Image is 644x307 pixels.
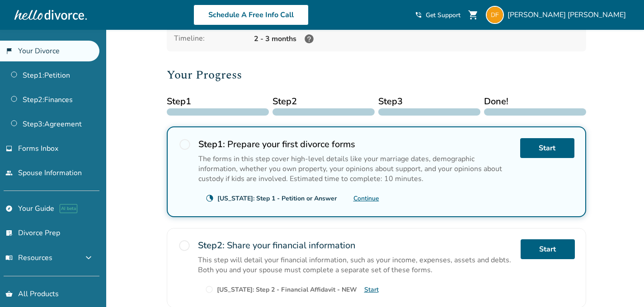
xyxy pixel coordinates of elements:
span: shopping_basket [5,290,13,298]
p: This step will detail your financial information, such as your income, expenses, assets and debts... [198,255,513,275]
div: Timeline: [174,33,247,44]
span: Done! [484,95,586,108]
span: expand_more [83,252,94,263]
strong: Step 1 : [198,138,225,150]
span: Step 2 [273,95,375,108]
span: shopping_cart [468,9,479,20]
span: Step 1 [167,95,269,108]
a: Continue [353,194,379,203]
h2: Your Progress [167,66,586,84]
span: radio_button_unchecked [179,138,191,151]
div: [US_STATE]: Step 2 - Financial Affidavit - NEW [217,285,357,294]
span: clock_loader_40 [206,194,214,202]
a: Start [521,239,575,259]
span: flag_2 [5,47,13,55]
span: Forms Inbox [18,144,58,153]
iframe: Chat Widget [599,264,644,307]
a: Schedule A Free Info Call [193,5,309,25]
span: explore [5,205,13,212]
a: Start [520,138,574,158]
div: [US_STATE]: Step 1 - Petition or Answer [217,194,337,203]
span: Step 3 [378,95,480,108]
span: Resources [5,253,52,263]
span: list_alt_check [5,229,13,237]
img: danj817@hotmail.com [486,6,504,24]
h2: Share your financial information [198,239,513,251]
span: Get Support [426,11,461,19]
a: phone_in_talkGet Support [415,11,461,19]
span: people [5,169,13,177]
span: inbox [5,145,13,152]
span: radio_button_unchecked [205,285,213,293]
p: The forms in this step cover high-level details like your marriage dates, demographic information... [198,154,513,184]
span: AI beta [60,204,77,213]
span: phone_in_talk [415,11,422,19]
span: radio_button_unchecked [178,239,191,252]
span: [PERSON_NAME] [PERSON_NAME] [508,10,630,20]
strong: Step 2 : [198,239,225,251]
h2: Prepare your first divorce forms [198,138,513,150]
span: menu_book [5,254,13,261]
a: Start [364,285,379,294]
div: 2 - 3 months [254,33,579,44]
